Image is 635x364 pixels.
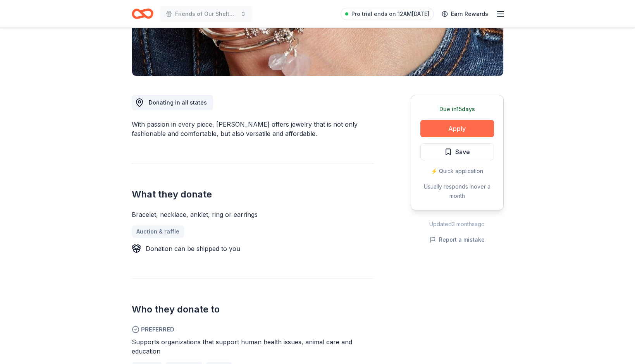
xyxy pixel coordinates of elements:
[455,147,470,157] span: Save
[420,120,494,137] button: Apply
[437,7,493,21] a: Earn Rewards
[430,235,485,244] button: Report a mistake
[146,244,240,253] div: Donation can be shipped to you
[149,99,207,106] span: Donating in all states
[132,225,184,238] a: Auction & raffle
[132,5,153,23] a: Home
[132,120,373,138] div: With passion in every piece, [PERSON_NAME] offers jewelry that is not only fashionable and comfor...
[160,6,253,22] button: Friends of Our Shelter Dogs Poker Run
[341,8,434,20] a: Pro trial ends on 12AM[DATE]
[132,210,373,219] div: Bracelet, necklace, anklet, ring or earrings
[420,167,494,176] div: ⚡️ Quick application
[420,143,494,160] button: Save
[132,303,373,316] h2: Who they donate to
[411,220,504,229] div: Updated 3 months ago
[132,338,352,355] span: Supports organizations that support human health issues, animal care and education
[420,182,494,201] div: Usually responds in over a month
[351,9,429,19] span: Pro trial ends on 12AM[DATE]
[420,105,494,114] div: Due in 15 days
[132,325,373,334] span: Preferred
[132,188,373,201] h2: What they donate
[175,9,237,19] span: Friends of Our Shelter Dogs Poker Run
